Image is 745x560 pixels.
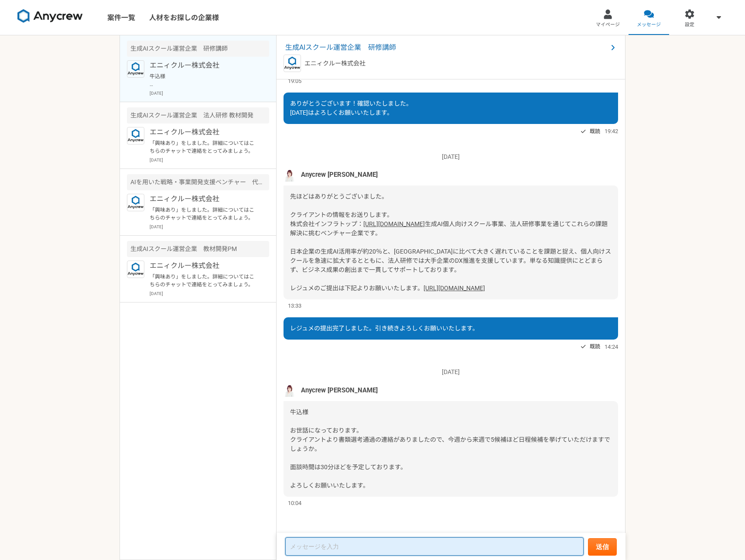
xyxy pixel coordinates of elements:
span: 生成AIスクール運営企業 研修講師 [285,42,608,53]
a: [URL][DOMAIN_NAME] [424,285,485,292]
span: 10:04 [288,499,301,507]
p: エニィクルー株式会社 [150,261,257,271]
span: Anycrew [PERSON_NAME] [301,385,378,395]
p: [DATE] [150,223,269,230]
span: 19:05 [288,77,301,85]
img: %E5%90%8D%E7%A7%B0%E6%9C%AA%E8%A8%AD%E5%AE%9A%E3%81%AE%E3%83%87%E3%82%B6%E3%82%A4%E3%83%B3__3_.png [284,384,297,397]
p: エニィクルー株式会社 [150,194,257,204]
a: [URL][DOMAIN_NAME] [363,220,425,227]
p: エニィクルー株式会社 [304,59,366,68]
p: [DATE] [284,152,618,161]
div: AIを用いた戦略・事業開発支援ベンチャー 代表のメンター（業務コンサルタント） [127,174,269,190]
p: エニィクルー株式会社 [150,127,257,137]
button: 送信 [588,538,617,556]
p: 「興味あり」をしました。詳細についてはこちらのチャットで連絡をとってみましょう。 [150,273,257,289]
p: [DATE] [150,157,269,163]
p: 「興味あり」をしました。詳細についてはこちらのチャットで連絡をとってみましょう。 [150,206,257,222]
img: logo_text_blue_01.png [127,261,144,278]
span: 既読 [590,341,600,352]
span: メッセージ [637,21,661,28]
div: 生成AIスクール運営企業 教材開発PM [127,241,269,257]
span: 既読 [590,126,600,137]
div: 生成AIスクール運営企業 研修講師 [127,41,269,57]
img: 8DqYSo04kwAAAAASUVORK5CYII= [17,9,83,23]
span: 13:33 [288,302,301,310]
span: ありがとうございます！確認いたしました。 [DATE]はよろしくお願いいたします。 [290,100,412,116]
p: エニィクルー株式会社 [150,60,257,71]
span: マイページ [596,21,620,28]
p: [DATE] [284,368,618,377]
p: 牛込様 お世話になっております。 クライアントより書類選考通過の連絡がありましたので、今週から来週で5候補ほど日程候補を挙げていただけますでしょうか。 面談時間は30分ほどを予定しております。 ... [150,72,257,88]
p: 「興味あり」をしました。詳細についてはこちらのチャットで連絡をとってみましょう。 [150,139,257,155]
span: 生成AI個人向けスクール事業、法人研修事業を通じてこれらの課題解決に挑むベンチャー企業です。 日本企業の生成AI活用率が約20％と、[GEOGRAPHIC_DATA]に比べて大きく遅れていること... [290,220,611,292]
img: logo_text_blue_01.png [127,194,144,211]
span: 設定 [685,21,694,28]
span: レジュメの提出完了しました。引き続きよろしくお願いいたします。 [290,325,478,332]
span: 先ほどはありがとうございました。 クライアントの情報をお送りします。 株式会社インフラトップ： [290,193,393,227]
span: 14:24 [605,343,618,351]
span: Anycrew [PERSON_NAME] [301,170,378,179]
span: 19:42 [605,127,618,135]
img: logo_text_blue_01.png [127,127,144,144]
div: 生成AIスクール運営企業 法人研修 教材開発 [127,107,269,124]
p: [DATE] [150,290,269,297]
img: logo_text_blue_01.png [127,60,144,78]
img: %E5%90%8D%E7%A7%B0%E6%9C%AA%E8%A8%AD%E5%AE%9A%E3%81%AE%E3%83%87%E3%82%B6%E3%82%A4%E3%83%B3__3_.png [284,168,297,182]
span: 牛込様 お世話になっております。 クライアントより書類選考通過の連絡がありましたので、今週から来週で5候補ほど日程候補を挙げていただけますでしょうか。 面談時間は30分ほどを予定しております。 ... [290,409,610,489]
p: [DATE] [150,90,269,96]
img: logo_text_blue_01.png [284,55,301,72]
